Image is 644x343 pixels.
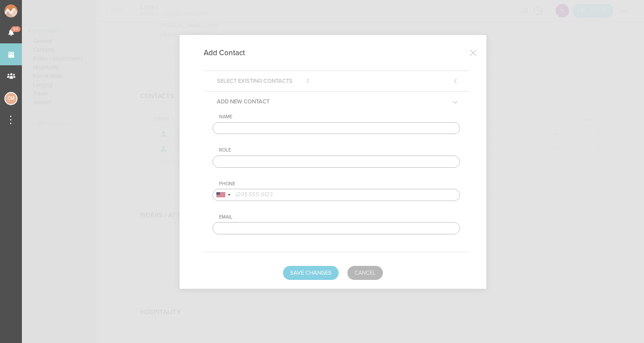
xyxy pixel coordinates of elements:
div: United States: +1 [213,189,233,201]
h4: Add Contact [204,48,258,57]
span: 3 [306,78,309,84]
div: Role [219,147,460,153]
div: Name [219,114,460,120]
input: (201) 555-0123 [212,189,460,201]
h5: Add New Contact [210,92,276,112]
p: Note Added! [318,6,348,12]
img: NOMAD [4,4,54,18]
div: Charlie McGinley [4,92,18,105]
button: Save Changes [283,266,339,280]
div: Phone [219,181,460,187]
h5: Select Existing Contacts [210,71,315,91]
a: Cancel [347,266,383,280]
span: 60 [11,26,21,32]
div: Email [219,214,460,220]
